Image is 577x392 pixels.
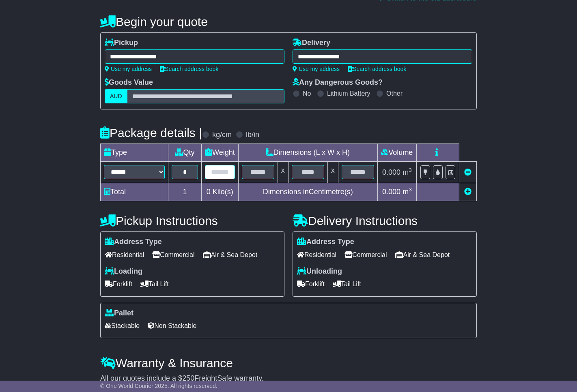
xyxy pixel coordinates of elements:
a: Search address book [160,66,218,72]
span: Air & Sea Depot [395,248,450,261]
td: Type [101,144,168,162]
span: Forklift [105,278,132,290]
span: 0.000 [382,168,400,176]
label: AUD [105,89,127,103]
label: Any Dangerous Goods? [293,78,383,87]
td: x [327,162,338,183]
td: Weight [202,144,239,162]
span: Forklift [297,278,325,290]
sup: 3 [409,186,412,193]
label: Delivery [293,39,330,47]
span: Commercial [344,248,387,261]
span: 0.000 [382,188,400,196]
label: Other [386,90,403,97]
a: Remove this item [464,168,472,176]
td: Total [101,183,168,201]
label: Loading [105,267,142,276]
span: Air & Sea Depot [203,248,258,261]
label: No [303,90,311,97]
label: Address Type [105,238,162,246]
a: Add new item [464,188,472,196]
span: m [403,168,412,176]
label: Address Type [297,238,354,246]
a: Search address book [348,66,406,72]
span: © One World Courier 2025. All rights reserved. [100,383,217,389]
span: Commercial [152,248,194,261]
span: Residential [297,248,336,261]
span: 0 [207,188,211,196]
label: kg/cm [212,131,232,139]
span: Tail Lift [140,278,169,290]
label: Pallet [105,309,133,318]
a: Use my address [293,66,340,72]
label: Lithium Battery [327,90,370,97]
h4: Package details | [100,126,202,139]
td: 1 [168,183,202,201]
label: Goods Value [105,78,153,87]
td: Dimensions in Centimetre(s) [238,183,377,201]
td: Dimensions (L x W x H) [238,144,377,162]
span: 250 [182,374,194,382]
sup: 3 [409,167,412,173]
span: Stackable [105,319,140,332]
span: Residential [105,248,144,261]
td: Qty [168,144,202,162]
div: All our quotes include a $ FreightSafe warranty. [100,374,477,383]
td: Volume [377,144,416,162]
label: Pickup [105,39,138,47]
h4: Warranty & Insurance [100,356,477,370]
td: Kilo(s) [202,183,239,201]
a: Use my address [105,66,152,72]
h4: Begin your quote [100,15,477,28]
h4: Delivery Instructions [293,214,477,227]
td: x [278,162,288,183]
label: Unloading [297,267,342,276]
span: Non Stackable [148,319,196,332]
span: Tail Lift [333,278,361,290]
h4: Pickup Instructions [100,214,284,227]
span: m [403,188,412,196]
label: lb/in [246,131,259,139]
